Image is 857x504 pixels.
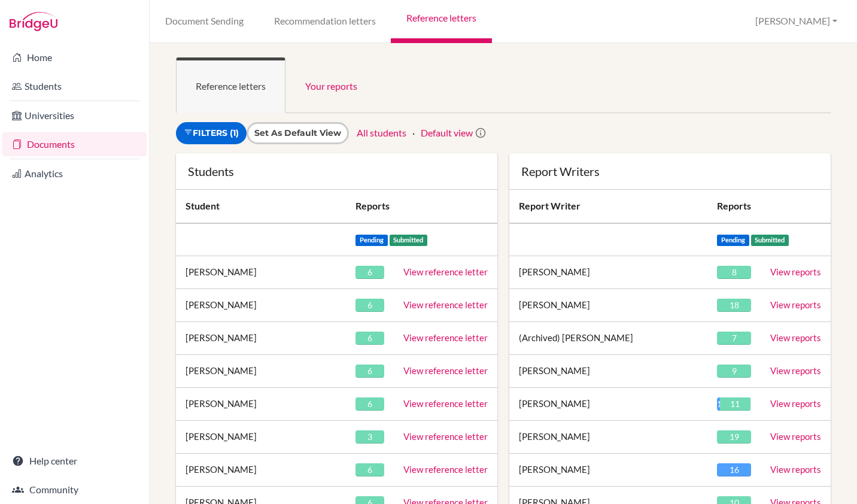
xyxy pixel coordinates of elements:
div: Students [188,165,485,177]
a: Default view [421,127,473,138]
td: [PERSON_NAME] [176,388,346,421]
div: 11 [720,397,751,411]
td: [PERSON_NAME] [509,421,707,454]
img: Bridge-U [10,12,57,31]
a: Documents [2,132,147,156]
td: [PERSON_NAME] [176,289,346,322]
a: View reports [770,464,821,475]
div: 6 [355,365,384,378]
a: Universities [2,104,147,127]
div: Report Writers [521,165,819,177]
a: Community [2,478,147,502]
th: Report Writer [509,190,707,223]
a: All students [357,127,406,138]
a: Help center [2,449,147,473]
a: View reports [770,266,821,277]
td: (Archived) [PERSON_NAME] [509,322,707,355]
a: View reference letter [403,431,488,442]
a: Reference letters [176,57,285,113]
input: Set as default view [254,127,341,139]
div: 6 [355,463,384,476]
td: [PERSON_NAME] [509,388,707,421]
td: [PERSON_NAME] [176,421,346,454]
span: Submitted [390,235,428,246]
div: 19 [717,430,751,444]
span: Pending [355,235,388,246]
td: [PERSON_NAME] [509,256,707,289]
td: [PERSON_NAME] [176,454,346,487]
div: 9 [717,365,751,378]
div: 3 [355,430,384,444]
a: Filters (1) [176,122,247,144]
div: 8 [717,266,751,279]
a: Your reports [285,57,377,113]
div: 6 [355,397,384,411]
a: View reports [770,332,821,343]
td: [PERSON_NAME] [176,256,346,289]
div: 6 [355,332,384,345]
th: Reports [707,190,761,223]
a: Home [2,45,147,69]
a: View reference letter [403,299,488,310]
button: [PERSON_NAME] [750,10,843,32]
span: Pending [717,235,749,246]
th: Reports [346,190,497,223]
td: [PERSON_NAME] [176,322,346,355]
a: View reference letter [403,365,488,376]
div: 6 [355,266,384,279]
a: View reference letter [403,266,488,277]
td: [PERSON_NAME] [509,454,707,487]
div: 18 [717,299,751,312]
td: [PERSON_NAME] [176,355,346,388]
a: View reference letter [403,398,488,409]
td: [PERSON_NAME] [509,355,707,388]
a: View reports [770,431,821,442]
td: [PERSON_NAME] [509,289,707,322]
div: 16 [717,463,751,476]
a: View reports [770,299,821,310]
span: Submitted [751,235,789,246]
a: Analytics [2,162,147,186]
a: View reference letter [403,464,488,475]
div: 6 [355,299,384,312]
th: Student [176,190,346,223]
a: View reports [770,398,821,409]
div: 7 [717,332,751,345]
a: Students [2,74,147,98]
a: View reference letter [403,332,488,343]
div: 1 [717,397,720,411]
a: View reports [770,365,821,376]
